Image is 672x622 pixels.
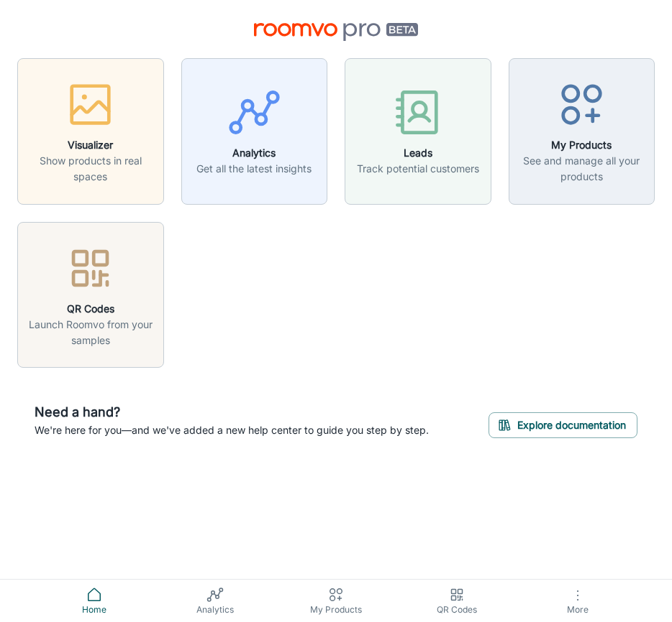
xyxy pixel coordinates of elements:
[35,402,429,422] h6: Need a hand?
[509,123,655,137] a: My ProductsSee and manage all your products
[345,123,491,137] a: LeadsTrack potential customers
[254,23,419,41] img: Roomvo PRO Beta
[35,422,429,438] p: We're here for you—and we've added a new help center to guide you step by step.
[155,580,276,622] a: Analytics
[345,58,491,205] button: LeadsTrack potential customers
[181,123,328,137] a: AnalyticsGet all the latest insights
[276,580,396,622] a: My Products
[357,145,479,161] h6: Leads
[42,603,146,616] span: Home
[357,161,479,177] p: Track potential customers
[196,161,312,177] p: Get all the latest insights
[284,603,388,616] span: My Products
[489,412,637,438] button: Explore documentation
[518,153,646,185] p: See and manage all your products
[489,417,637,431] a: Explore documentation
[196,145,312,161] h6: Analytics
[163,603,267,616] span: Analytics
[17,287,164,301] a: QR CodesLaunch Roomvo from your samples
[396,580,517,622] a: QR Codes
[518,137,646,153] h6: My Products
[526,604,630,615] span: More
[405,603,509,616] span: QR Codes
[27,301,155,317] h6: QR Codes
[27,137,155,153] h6: Visualizer
[17,222,164,368] button: QR CodesLaunch Roomvo from your samples
[509,58,655,205] button: My ProductsSee and manage all your products
[34,580,155,622] a: Home
[27,153,155,185] p: Show products in real spaces
[517,580,638,622] button: More
[27,317,155,348] p: Launch Roomvo from your samples
[181,58,328,205] button: AnalyticsGet all the latest insights
[17,58,164,205] button: VisualizerShow products in real spaces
